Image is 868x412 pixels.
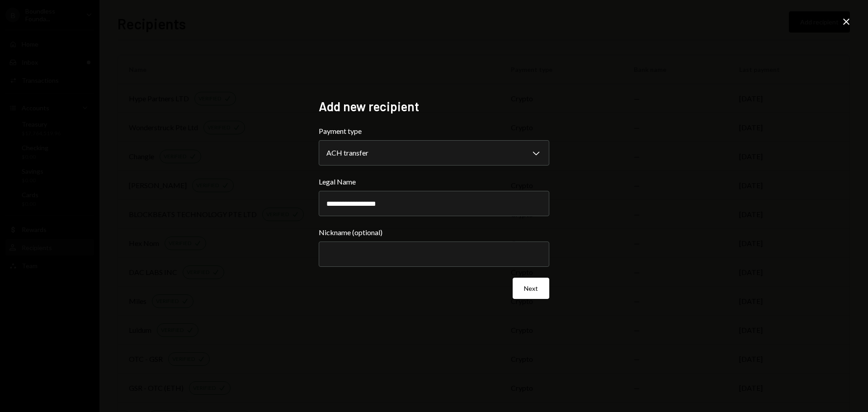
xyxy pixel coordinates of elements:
[319,126,549,137] label: Payment type
[513,278,549,299] button: Next
[319,176,549,187] label: Legal Name
[319,140,549,166] button: Payment type
[319,227,549,238] label: Nickname (optional)
[319,98,549,115] h2: Add new recipient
